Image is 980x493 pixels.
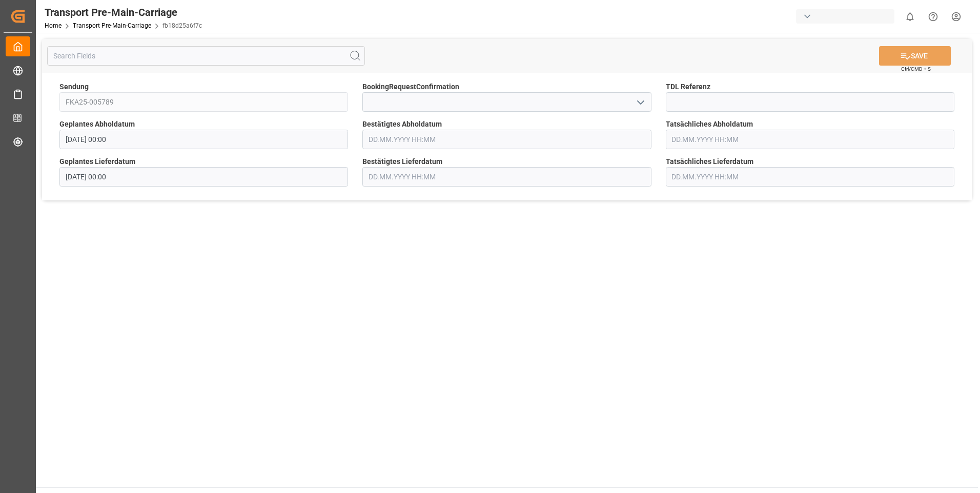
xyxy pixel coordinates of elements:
[59,81,89,92] span: Sendung
[45,5,202,20] div: Transport Pre-Main-Carriage
[59,130,348,149] input: DD.MM.YYYY HH:MM
[899,5,922,28] button: show 0 new notifications
[666,130,954,149] input: DD.MM.YYYY HH:MM
[73,22,151,29] a: Transport Pre-Main-Carriage
[362,81,459,92] span: BookingRequestConfirmation
[59,167,348,187] input: DD.MM.YYYY HH:MM
[59,156,135,167] span: Geplantes Lieferdatum
[901,65,931,73] span: Ctrl/CMD + S
[59,119,135,130] span: Geplantes Abholdatum
[666,81,710,92] span: TDL Referenz
[362,156,442,167] span: Bestätigtes Lieferdatum
[632,94,647,110] button: open menu
[45,22,62,29] a: Home
[666,167,954,187] input: DD.MM.YYYY HH:MM
[666,119,753,130] span: Tatsächliches Abholdatum
[362,119,442,130] span: Bestätigtes Abholdatum
[362,167,651,187] input: DD.MM.YYYY HH:MM
[922,5,945,28] button: Help Center
[47,46,365,66] input: Search Fields
[362,130,651,149] input: DD.MM.YYYY HH:MM
[666,156,753,167] span: Tatsächliches Lieferdatum
[879,46,951,66] button: SAVE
